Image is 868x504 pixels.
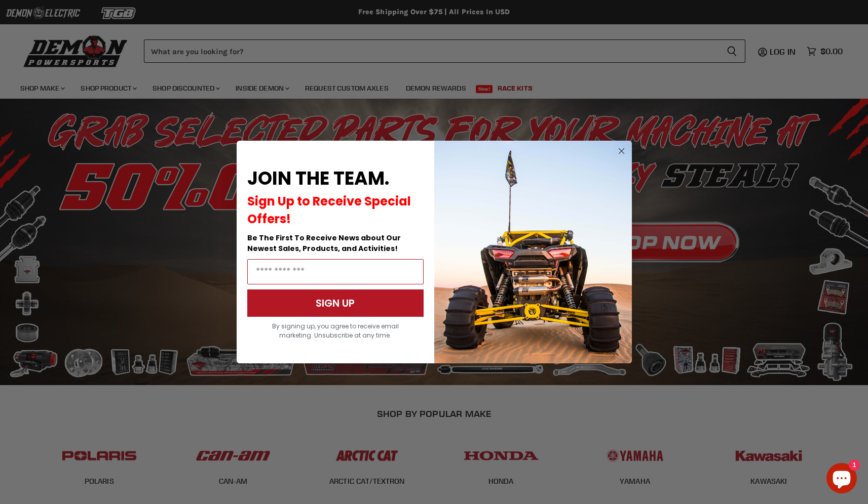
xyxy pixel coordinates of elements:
span: By signing up, you agree to receive email marketing. Unsubscribe at any time. [272,322,399,340]
inbox-online-store-chat: Shopify online store chat [823,463,860,496]
img: a9095488-b6e7-41ba-879d-588abfab540b.jpeg [434,141,632,363]
button: SIGN UP [247,289,424,317]
button: Close dialog [615,145,628,157]
span: Sign Up to Receive Special Offers! [247,193,411,227]
input: Email Address [247,259,424,284]
span: Be The First To Receive News about Our Newest Sales, Products, and Activities! [247,233,401,254]
span: JOIN THE TEAM. [247,165,389,191]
